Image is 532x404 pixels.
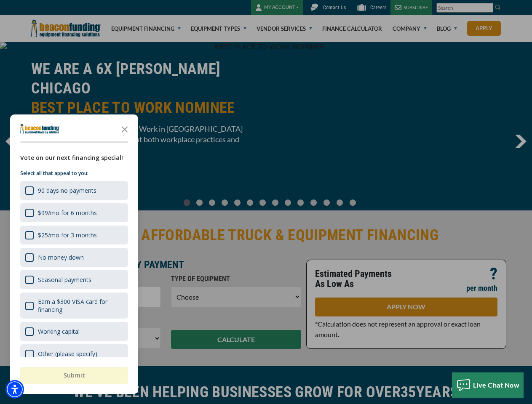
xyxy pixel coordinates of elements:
[473,381,520,389] span: Live Chat Now
[20,322,128,341] div: Working capital
[20,270,128,289] div: Seasonal payments
[20,344,128,363] div: Other (please specify)
[452,372,524,398] button: Live Chat Now
[38,209,97,217] div: $99/mo for 6 months
[38,231,97,239] div: $25/mo for 3 months
[10,114,138,394] div: Survey
[38,350,97,358] div: Other (please specify)
[38,327,80,335] div: Working capital
[38,186,96,194] div: 90 days no payments
[38,253,84,261] div: No money down
[20,248,128,267] div: No money down
[20,292,128,319] div: Earn a $300 VISA card for financing
[20,367,128,384] button: Submit
[20,169,128,178] p: Select all that appeal to you:
[5,380,24,399] div: Accessibility Menu
[20,181,128,200] div: 90 days no payments
[20,203,128,222] div: $99/mo for 6 months
[38,298,123,314] div: Earn a $300 VISA card for financing
[20,226,128,245] div: $25/mo for 3 months
[116,120,133,137] button: Close the survey
[38,276,91,284] div: Seasonal payments
[20,124,60,134] img: Company logo
[20,153,128,162] div: Vote on our next financing special!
